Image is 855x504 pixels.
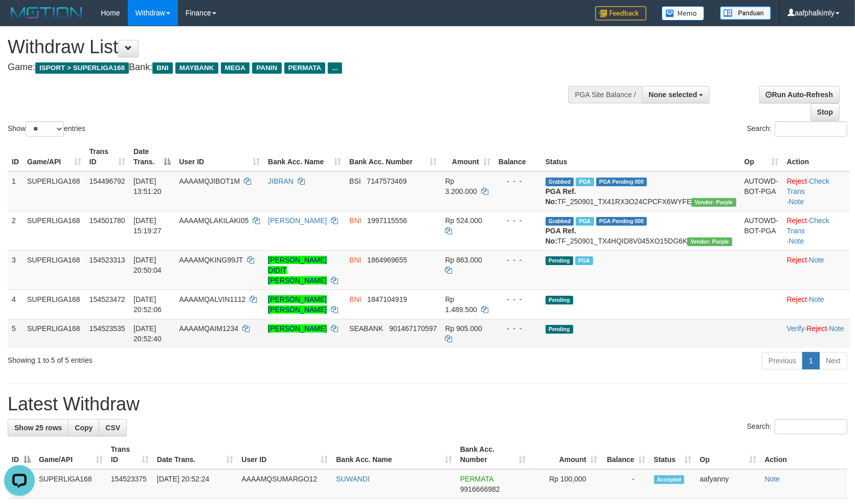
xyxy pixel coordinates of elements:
span: Copy 1847104919 to clipboard [367,295,407,303]
td: - [602,469,650,499]
a: Reject [787,177,807,185]
span: SEABANK [349,324,383,333]
span: AAAAMQLAKILAKI05 [179,216,249,225]
span: Rp 524.000 [445,216,482,225]
select: Showentries [26,121,64,137]
td: 2 [8,211,23,250]
span: Accepted [654,475,685,484]
th: Action [783,142,850,171]
b: PGA Ref. No: [546,227,576,245]
th: Op: activate to sort column ascending [696,440,761,469]
span: MAYBANK [175,62,218,74]
span: BNI [349,295,361,303]
th: Status [542,142,740,171]
span: AAAAMQALVIN1112 [179,295,245,303]
span: [DATE] 13:51:20 [133,177,162,195]
div: - - - [499,323,537,334]
span: AAAAMQKING99JT [179,256,243,264]
span: Marked by aafsoumeymey [576,178,594,186]
img: Feedback.jpg [595,6,646,20]
a: Note [809,295,824,303]
img: Button%20Memo.svg [662,6,705,20]
td: AAAAMQSUMARGO12 [237,469,332,499]
td: [DATE] 20:52:24 [153,469,238,499]
span: [DATE] 20:52:40 [133,324,162,343]
th: Balance [494,142,542,171]
span: None selected [649,91,697,99]
img: MOTION_logo.png [8,5,85,20]
span: Copy 1997115556 to clipboard [367,216,407,225]
th: ID: activate to sort column descending [8,440,35,469]
a: Reject [807,324,827,333]
th: Bank Acc. Number: activate to sort column ascending [345,142,441,171]
span: AAAAMQAIM1234 [179,324,238,333]
th: User ID: activate to sort column ascending [175,142,264,171]
a: Previous [762,352,803,369]
td: · [783,250,850,290]
span: MEGA [221,62,250,74]
a: SUWANDI [336,475,370,483]
span: Marked by aafsoycanthlai [576,217,594,226]
a: Check Trans [787,216,829,235]
td: 1 [8,171,23,211]
span: Marked by aafsoycanthlai [575,256,593,265]
th: Trans ID: activate to sort column ascending [107,440,153,469]
span: PGA Pending [596,178,647,186]
th: Date Trans.: activate to sort column descending [129,142,175,171]
a: [PERSON_NAME] DIDIT [PERSON_NAME] [268,256,327,284]
div: PGA Site Balance / [568,86,642,103]
span: Show 25 rows [14,424,62,432]
td: 5 [8,319,23,348]
span: Copy 7147573469 to clipboard [367,177,407,185]
a: Next [819,352,847,369]
th: Balance: activate to sort column ascending [602,440,650,469]
td: · · [783,171,850,211]
h4: Game: Bank: [8,62,560,73]
span: 154501780 [89,216,125,225]
td: SUPERLIGA168 [23,250,85,290]
span: Copy 9916666982 to clipboard [460,485,500,493]
th: Op: activate to sort column ascending [740,142,783,171]
td: SUPERLIGA168 [23,290,85,319]
span: BSI [349,177,361,185]
th: ID [8,142,23,171]
td: SUPERLIGA168 [23,211,85,250]
span: Grabbed [546,217,574,226]
label: Search: [747,419,847,434]
a: Verify [787,324,805,333]
td: SUPERLIGA168 [23,319,85,348]
a: Note [789,237,804,245]
span: 154523313 [89,256,125,264]
span: Pending [546,256,573,265]
span: Copy 1864969655 to clipboard [367,256,407,264]
th: Bank Acc. Name: activate to sort column ascending [332,440,456,469]
span: [DATE] 15:19:27 [133,216,162,235]
th: Game/API: activate to sort column ascending [35,440,107,469]
span: Rp 905.000 [445,324,482,333]
span: CSV [105,424,120,432]
a: Reject [787,295,807,303]
span: Pending [546,296,573,304]
th: Trans ID: activate to sort column ascending [85,142,129,171]
td: 154523375 [107,469,153,499]
th: Amount: activate to sort column ascending [530,440,602,469]
span: PANIN [252,62,281,74]
td: 3 [8,250,23,290]
th: Game/API: activate to sort column ascending [23,142,85,171]
b: PGA Ref. No: [546,187,576,206]
td: · · [783,319,850,348]
div: - - - [499,176,537,186]
span: Copy 901467170597 to clipboard [389,324,437,333]
a: JIBRAN [268,177,294,185]
div: - - - [499,255,537,265]
a: CSV [99,419,127,436]
a: Check Trans [787,177,829,195]
div: Showing 1 to 5 of 5 entries [8,351,349,365]
label: Search: [747,121,847,137]
td: aafyanny [696,469,761,499]
input: Search: [775,121,847,137]
a: [PERSON_NAME] [268,216,327,225]
td: AUTOWD-BOT-PGA [740,211,783,250]
a: 1 [802,352,820,369]
button: Open LiveChat chat widget [4,4,35,35]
